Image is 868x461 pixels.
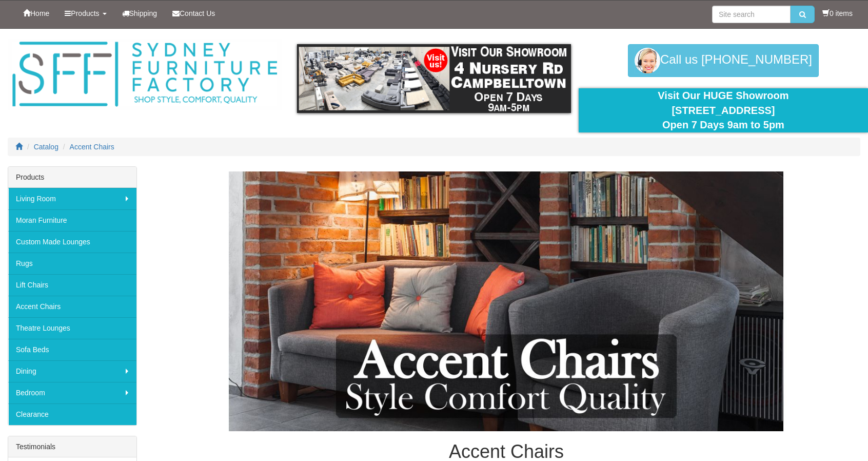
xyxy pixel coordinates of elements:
[8,209,136,231] a: Moran Furniture
[71,9,99,17] span: Products
[8,317,136,339] a: Theatre Lounges
[8,360,136,382] a: Dining
[8,188,136,209] a: Living Room
[8,296,136,317] a: Accent Chairs
[165,1,223,26] a: Contact Us
[822,8,853,18] li: 0 items
[57,1,114,26] a: Products
[180,9,215,17] span: Contact Us
[8,253,136,274] a: Rugs
[712,6,791,23] input: Site search
[8,231,136,253] a: Custom Made Lounges
[30,9,49,17] span: Home
[129,9,157,17] span: Shipping
[8,436,136,457] div: Testimonials
[297,44,571,113] img: showroom.gif
[15,1,57,26] a: Home
[8,382,136,404] a: Bedroom
[8,274,136,296] a: Lift Chairs
[70,143,114,151] a: Accent Chairs
[586,88,860,132] div: Visit Our HUGE Showroom [STREET_ADDRESS] Open 7 Days 9am to 5pm
[8,167,136,188] div: Products
[8,404,136,425] a: Clearance
[8,339,136,360] a: Sofa Beds
[152,171,860,431] img: Accent Chairs
[114,1,165,26] a: Shipping
[8,39,282,110] img: Sydney Furniture Factory
[34,143,58,151] a: Catalog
